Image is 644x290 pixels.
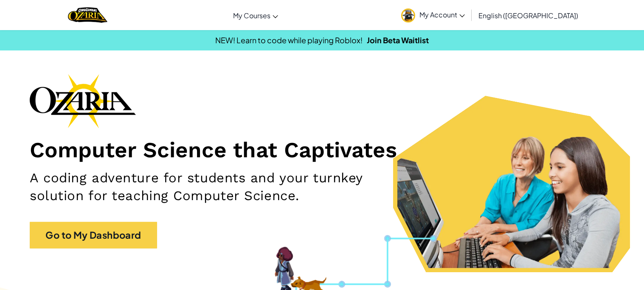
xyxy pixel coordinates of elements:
[30,222,157,248] a: Go to My Dashboard
[478,11,578,20] span: English ([GEOGRAPHIC_DATA])
[30,137,614,163] h1: Computer Science that Captivates
[30,74,136,128] img: Ozaria branding logo
[474,4,582,27] a: English ([GEOGRAPHIC_DATA])
[397,2,469,28] a: My Account
[215,35,363,45] span: NEW! Learn to code while playing Roblox!
[229,4,282,27] a: My Courses
[401,8,415,22] img: avatar
[30,169,422,205] h2: A coding adventure for students and your turnkey solution for teaching Computer Science.
[68,6,107,24] img: Home
[68,6,107,24] a: Ozaria by CodeCombat logo
[367,35,429,45] a: Join Beta Waitlist
[419,10,465,19] span: My Account
[233,11,270,20] span: My Courses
